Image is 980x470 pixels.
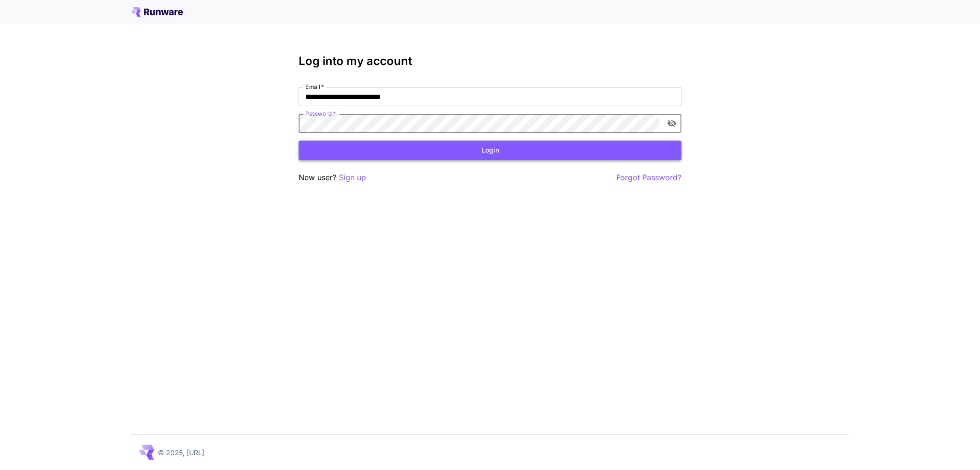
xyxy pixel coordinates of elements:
button: Forgot Password? [616,172,681,184]
button: Sign up [339,172,366,184]
button: Login [299,141,681,160]
h3: Log into my account [299,55,681,68]
label: Password [305,109,336,118]
p: © 2025, [URL] [158,448,204,458]
button: toggle password visibility [663,115,680,132]
label: Email [305,83,324,91]
p: New user? [299,172,366,184]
